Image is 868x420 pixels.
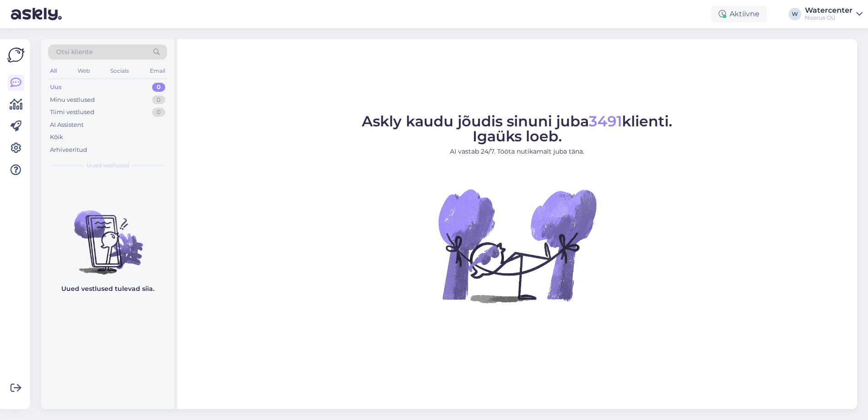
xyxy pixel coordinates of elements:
[50,120,84,130] div: AI Assistent
[50,95,95,105] div: Minu vestlused
[41,194,174,276] img: No chats
[711,6,767,22] div: Aktiivne
[48,65,59,77] div: All
[87,161,129,170] span: Uued vestlused
[805,7,853,14] div: Watercenter
[7,46,25,64] img: Askly Logo
[805,7,863,21] a: WatercenterNoorus OÜ
[61,284,154,294] p: Uued vestlused tulevad siia.
[435,164,599,327] img: No Chat active
[148,65,167,77] div: Email
[152,95,165,105] div: 0
[362,112,672,145] span: Askly kaudu jõudis sinuni juba klienti. Igaüks loeb.
[50,133,63,142] div: Kõik
[152,83,165,92] div: 0
[50,108,94,117] div: Tiimi vestlused
[362,147,672,156] p: AI vastab 24/7. Tööta nutikamalt juba täna.
[50,83,62,92] div: Uus
[76,65,92,77] div: Web
[589,112,622,130] span: 3491
[56,47,93,57] span: Otsi kliente
[152,108,165,117] div: 0
[805,14,853,21] div: Noorus OÜ
[50,145,87,155] div: Arhiveeritud
[108,65,131,77] div: Socials
[789,8,801,20] div: W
